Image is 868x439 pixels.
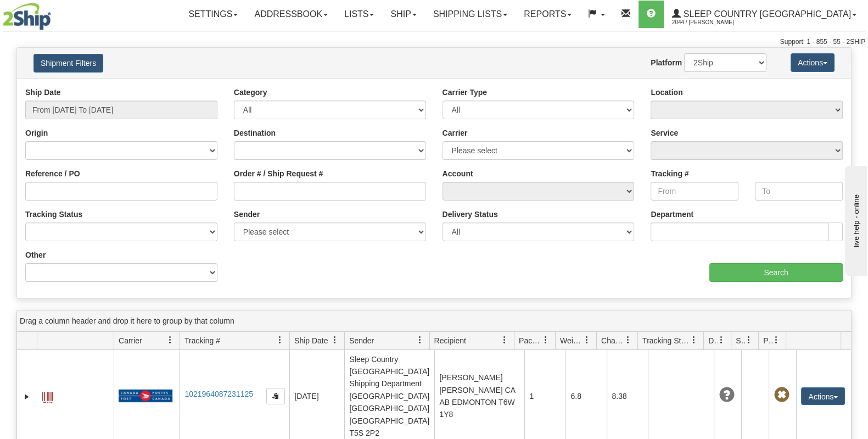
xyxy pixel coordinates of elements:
[651,182,738,201] input: From
[516,1,580,28] a: Reports
[712,331,731,349] a: Delivery Status filter column settings
[294,335,328,346] span: Ship Date
[651,209,693,220] label: Department
[326,331,344,349] a: Ship Date filter column settings
[495,331,514,349] a: Recipient filter column settings
[672,17,754,28] span: 2044 / [PERSON_NAME]
[180,1,246,28] a: Settings
[719,387,734,403] span: Unknown
[642,335,690,346] span: Tracking Status
[736,335,745,346] span: Shipment Issues
[425,1,516,28] a: Shipping lists
[234,168,323,179] label: Order # / Ship Request #
[25,87,61,98] label: Ship Date
[443,209,498,220] label: Delivery Status
[8,9,102,18] div: live help - online
[3,3,51,30] img: logo2044.jpg
[17,310,851,332] div: grid grouping header
[234,127,276,138] label: Destination
[801,387,845,405] button: Actions
[709,263,843,282] input: Search
[336,1,382,28] a: Lists
[25,209,82,220] label: Tracking Status
[3,37,865,47] div: Support: 1 - 855 - 55 - 2SHIP
[578,331,596,349] a: Weight filter column settings
[651,168,688,179] label: Tracking #
[740,331,758,349] a: Shipment Issues filter column settings
[708,335,718,346] span: Delivery Status
[21,391,32,402] a: Expand
[651,57,682,68] label: Platform
[755,182,843,201] input: To
[382,1,424,28] a: Ship
[246,1,336,28] a: Addressbook
[681,9,851,19] span: Sleep Country [GEOGRAPHIC_DATA]
[25,249,46,260] label: Other
[651,127,678,138] label: Service
[664,1,865,28] a: Sleep Country [GEOGRAPHIC_DATA] 2044 / [PERSON_NAME]
[443,87,487,98] label: Carrier Type
[443,127,468,138] label: Carrier
[411,331,429,349] a: Sender filter column settings
[33,54,103,73] button: Shipment Filters
[25,127,48,138] label: Origin
[767,331,786,349] a: Pickup Status filter column settings
[434,335,466,346] span: Recipient
[843,163,867,275] iframe: chat widget
[25,168,80,179] label: Reference / PO
[763,335,772,346] span: Pickup Status
[184,390,253,398] a: 1021964087231125
[791,53,835,72] button: Actions
[119,389,172,403] img: 20 - Canada Post
[161,331,180,349] a: Carrier filter column settings
[536,331,555,349] a: Packages filter column settings
[619,331,637,349] a: Charge filter column settings
[651,87,682,98] label: Location
[266,388,285,404] button: Copy to clipboard
[184,335,220,346] span: Tracking #
[271,331,289,349] a: Tracking # filter column settings
[685,331,703,349] a: Tracking Status filter column settings
[560,335,583,346] span: Weight
[519,335,542,346] span: Packages
[42,387,53,404] a: Label
[774,387,789,403] span: Pickup Not Assigned
[234,209,260,220] label: Sender
[601,335,624,346] span: Charge
[443,168,473,179] label: Account
[119,335,142,346] span: Carrier
[234,87,267,98] label: Category
[349,335,374,346] span: Sender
